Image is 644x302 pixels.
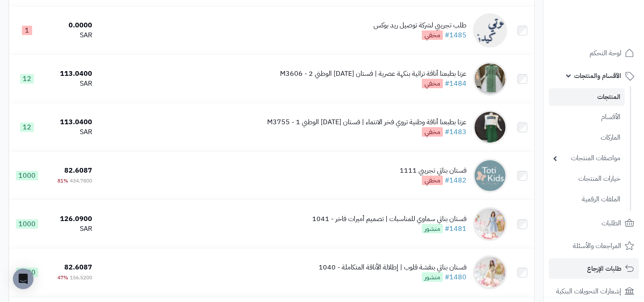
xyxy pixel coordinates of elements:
[70,177,92,185] span: 434.7800
[549,170,625,188] a: خيارات المنتجات
[549,149,625,167] a: مواصفات المنتجات
[64,262,92,272] span: 82.6087
[549,213,639,233] a: الطلبات
[20,74,34,84] span: 12
[473,255,507,290] img: فستان بناتي بنقشة قلوب | إطلالة الأناقة المتكاملة - 1040
[20,123,34,132] span: 12
[48,69,92,79] div: 113.0400
[16,219,38,229] span: 1000
[48,30,92,40] div: SAR
[473,13,507,48] img: طلب تجريبي لشركة توصيل ريد بوكس
[473,62,507,96] img: عزنا بطبعنا أناقة تراثية بنكهة عصرية | فستان اليوم الوطني 2 - M3606
[445,30,466,40] a: #1485
[373,21,466,30] div: طلب تجريبي لشركة توصيل ريد بوكس
[445,78,466,89] a: #1484
[549,43,639,63] a: لوحة التحكم
[13,269,33,289] div: Open Intercom Messenger
[549,88,625,106] a: المنتجات
[473,207,507,241] img: فستان بناتي سماوي للمناسبات | تصميم أميرات فاخر - 1041
[57,177,68,185] span: 81%
[556,285,621,297] span: إشعارات التحويلات البنكية
[48,79,92,89] div: SAR
[587,263,621,275] span: طلبات الإرجاع
[574,70,621,82] span: الأقسام والمنتجات
[64,165,92,176] span: 82.6087
[590,47,621,59] span: لوحة التحكم
[48,224,92,234] div: SAR
[445,224,466,234] a: #1481
[422,79,443,88] span: مخفي
[400,166,466,176] div: فستان بناتي تجريبي 1111
[422,272,443,282] span: منشور
[473,110,507,144] img: عزنا بطبعنا أناقة وطنية تروي فخر الانتماء | فستان اليوم الوطني 1 - M3755
[445,127,466,137] a: #1483
[549,190,625,209] a: الملفات الرقمية
[70,274,92,281] span: 156.5200
[312,214,466,224] div: فستان بناتي سماوي للمناسبات | تصميم أميرات فاخر - 1041
[549,129,625,147] a: الماركات
[422,127,443,137] span: مخفي
[549,258,639,279] a: طلبات الإرجاع
[422,176,443,185] span: مخفي
[267,117,466,127] div: عزنا بطبعنا أناقة وطنية تروي فخر الانتماء | فستان [DATE] الوطني 1 - M3755
[16,171,38,180] span: 1000
[445,175,466,185] a: #1482
[573,240,621,252] span: المراجعات والأسئلة
[549,236,639,256] a: المراجعات والأسئلة
[48,21,92,30] div: 0.0000
[473,158,507,193] img: فستان بناتي تجريبي 1111
[22,26,32,35] span: 1
[549,281,639,302] a: إشعارات التحويلات البنكية
[445,272,466,282] a: #1480
[422,30,443,40] span: مخفي
[57,274,68,281] span: 47%
[422,224,443,233] span: منشور
[602,217,621,229] span: الطلبات
[48,214,92,224] div: 126.0900
[48,127,92,137] div: SAR
[16,268,38,277] span: 1000
[48,117,92,127] div: 113.0400
[319,263,466,272] div: فستان بناتي بنقشة قلوب | إطلالة الأناقة المتكاملة - 1040
[549,108,625,126] a: الأقسام
[280,69,466,79] div: عزنا بطبعنا أناقة تراثية بنكهة عصرية | فستان [DATE] الوطني 2 - M3606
